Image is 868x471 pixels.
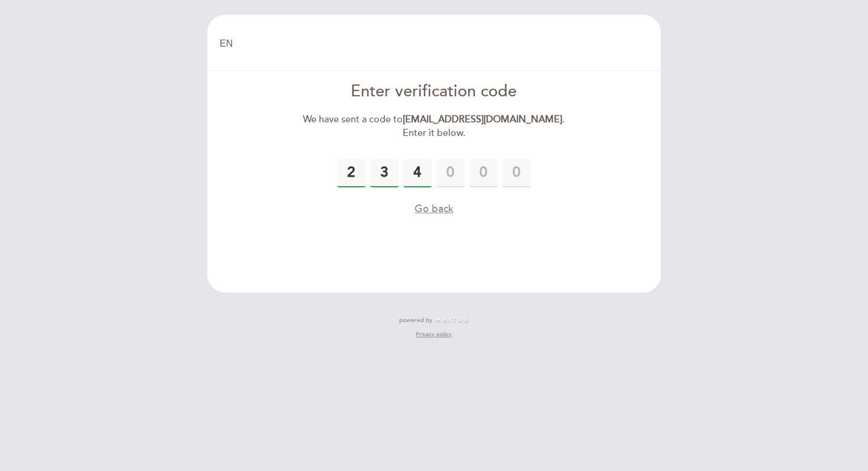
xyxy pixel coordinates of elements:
[403,159,432,187] input: 0
[435,317,469,323] img: MEITRE
[299,80,570,103] div: Enter verification code
[436,159,465,187] input: 0
[469,159,498,187] input: 0
[415,202,453,216] button: Go back
[399,316,432,324] span: powered by
[502,159,531,187] input: 0
[399,316,469,324] a: powered by
[403,113,562,125] strong: [EMAIL_ADDRESS][DOMAIN_NAME]
[416,330,452,339] a: Privacy policy
[370,159,399,187] input: 0
[337,159,366,187] input: 0
[299,113,570,140] div: We have sent a code to . Enter it below.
